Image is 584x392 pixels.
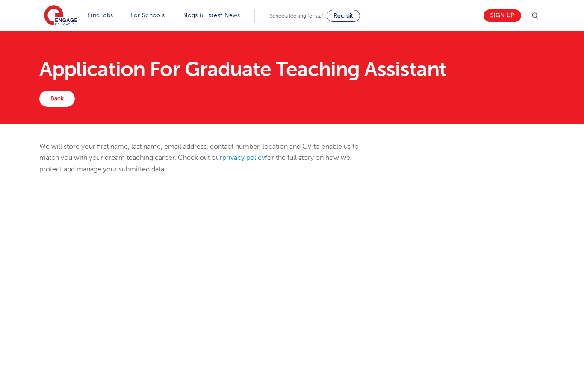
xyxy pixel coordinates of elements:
[182,12,240,18] a: Blogs & Latest News
[222,154,265,162] a: privacy policy
[39,91,75,107] a: Back
[327,10,360,22] a: Recruit
[131,12,165,18] a: For Schools
[333,12,353,19] span: Recruit
[39,141,372,175] p: We will store your first name, last name, email address, contact number, location and CV to enabl...
[44,5,77,27] img: Engage Education
[270,13,325,19] span: Schools looking for staff
[39,59,545,80] h1: Application For Graduate Teaching Assistant
[484,9,521,22] a: Sign up
[88,12,113,18] a: Find jobs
